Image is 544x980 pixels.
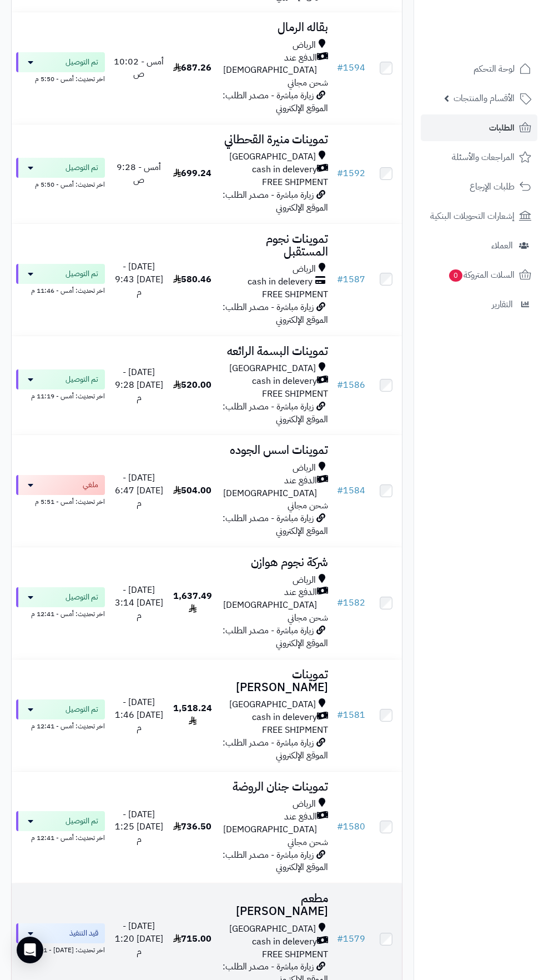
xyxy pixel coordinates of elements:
[173,484,211,497] span: 504.00
[221,21,329,34] h3: بقاله الرمال
[83,479,98,491] span: ملغي
[252,936,317,948] span: cash in delevery
[421,291,537,318] a: التقارير
[229,923,316,936] span: [GEOGRAPHIC_DATA]
[288,76,328,89] span: شحن مجاني
[221,345,329,358] h3: تموينات البسمة الرائعه
[173,702,212,728] span: 1,518.24
[221,781,329,793] h3: تموينات جنان الروضة
[474,61,515,77] span: لوحة التحكم
[223,624,328,650] span: زيارة مباشرة - مصدر الطلب: الموقع الإلكتروني
[337,932,365,946] a: #1579
[293,574,316,587] span: الرياض
[421,232,537,259] a: العملاء
[229,151,316,163] span: [GEOGRAPHIC_DATA]
[262,176,328,189] span: FREE SHIPMENT
[221,474,318,500] span: الدفع عند [DEMOGRAPHIC_DATA]
[115,696,163,734] span: [DATE] - [DATE] 1:46 م
[337,61,343,74] span: #
[337,708,365,722] a: #1581
[337,596,343,609] span: #
[223,400,328,426] span: زيارة مباشرة - مصدر الطلب: الموقع الإلكتروني
[117,161,161,187] span: أمس - 9:28 ص
[454,91,515,106] span: الأقسام والمنتجات
[221,444,329,457] h3: تموينات اسس الجوده
[223,188,328,214] span: زيارة مباشرة - مصدر الطلب: الموقع الإلكتروني
[221,892,329,918] h3: مطعم [PERSON_NAME]
[337,820,365,833] a: #1580
[173,167,211,180] span: 699.24
[229,362,316,375] span: [GEOGRAPHIC_DATA]
[421,262,537,288] a: السلات المتروكة0
[469,27,533,51] img: logo-2.png
[16,389,105,401] div: اخر تحديث: أمس - 11:19 م
[337,61,365,74] a: #1594
[293,798,316,811] span: الرياض
[337,708,343,722] span: #
[16,178,105,189] div: اخر تحديث: أمس - 5:50 م
[221,586,318,612] span: الدفع عند [DEMOGRAPHIC_DATA]
[337,596,365,609] a: #1582
[115,471,163,510] span: [DATE] - [DATE] 6:47 م
[69,928,98,939] span: قيد التنفيذ
[16,831,105,843] div: اخر تحديث: أمس - 12:41 م
[115,366,163,404] span: [DATE] - [DATE] 9:28 م
[430,208,515,224] span: إشعارات التحويلات البنكية
[115,808,163,847] span: [DATE] - [DATE] 1:25 م
[452,149,515,165] span: المراجعات والأسئلة
[66,816,98,827] span: تم التوصيل
[17,937,43,963] div: Open Intercom Messenger
[449,269,462,282] span: 0
[252,163,317,176] span: cash in delevery
[337,273,365,286] a: #1587
[16,495,105,507] div: اخر تحديث: أمس - 5:51 م
[252,711,317,724] span: cash in delevery
[337,820,343,833] span: #
[470,179,515,194] span: طلبات الإرجاع
[421,56,537,82] a: لوحة التحكم
[252,375,317,388] span: cash in delevery
[337,932,343,946] span: #
[229,698,316,711] span: [GEOGRAPHIC_DATA]
[288,499,328,512] span: شحن مجاني
[16,72,105,84] div: اخر تحديث: أمس - 5:50 م
[16,719,105,731] div: اخر تحديث: أمس - 12:41 م
[262,948,328,961] span: FREE SHIPMENT
[262,387,328,401] span: FREE SHIPMENT
[221,233,329,258] h3: تموينات نجوم المستقبل
[173,61,211,74] span: 687.26
[491,238,513,253] span: العملاء
[115,919,163,958] span: [DATE] - [DATE] 1:20 م
[173,273,211,286] span: 580.46
[293,462,316,474] span: الرياض
[115,260,163,299] span: [DATE] - [DATE] 9:43 م
[221,52,318,77] span: الدفع عند [DEMOGRAPHIC_DATA]
[223,848,328,874] span: زيارة مباشرة - مصدر الطلب: الموقع الإلكتروني
[489,120,515,136] span: الطلبات
[66,592,98,603] span: تم التوصيل
[492,297,513,312] span: التقارير
[173,589,212,616] span: 1,637.49
[337,167,343,180] span: #
[221,668,329,694] h3: تموينات [PERSON_NAME]
[16,943,105,955] div: اخر تحديث: [DATE] - 4:01 م
[221,811,318,836] span: الدفع عند [DEMOGRAPHIC_DATA]
[223,512,328,538] span: زيارة مباشرة - مصدر الطلب: الموقع الإلكتروني
[421,203,537,229] a: إشعارات التحويلات البنكية
[221,556,329,569] h3: شركة نجوم هوازن
[221,133,329,146] h3: تموينات منيرة القحطاني
[337,378,343,392] span: #
[16,284,105,296] div: اخر تحديث: أمس - 11:46 م
[223,89,328,115] span: زيارة مباشرة - مصدر الطلب: الموقع الإلكتروني
[262,723,328,737] span: FREE SHIPMENT
[114,55,164,81] span: أمس - 10:02 ص
[66,374,98,385] span: تم التوصيل
[223,301,328,327] span: زيارة مباشرة - مصدر الطلب: الموقع الإلكتروني
[66,704,98,715] span: تم التوصيل
[293,39,316,52] span: الرياض
[66,162,98,173] span: تم التوصيل
[16,607,105,619] div: اخر تحديث: أمس - 12:41 م
[288,611,328,624] span: شحن مجاني
[173,378,211,392] span: 520.00
[66,57,98,68] span: تم التوصيل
